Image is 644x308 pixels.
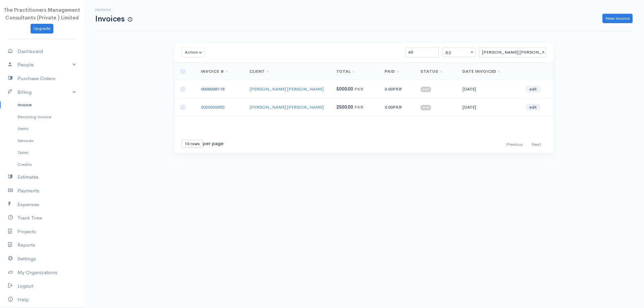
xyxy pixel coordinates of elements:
span: All [442,48,476,57]
a: Total [336,69,355,74]
a: Invoice # [201,69,228,74]
a: edit [526,86,540,93]
a: Upgrade [31,24,53,34]
span: The Practitioners Management Consultants (Private ) Limited [4,7,80,21]
button: Action [182,48,205,57]
td: 0.00 [379,80,415,98]
span: All [442,48,475,57]
a: Date Invoiced [463,69,500,74]
a: [PERSON_NAME] [PERSON_NAME] [250,86,324,92]
td: 0.00 [379,98,415,116]
span: draft [421,87,431,92]
a: 0000008118 [201,86,224,92]
a: New Invoice [602,14,633,23]
a: Paid [385,69,399,74]
h6: Invoice [95,8,132,12]
span: PKR [354,104,363,110]
input: Search [479,48,546,57]
span: draft [421,105,431,110]
span: PKR [393,104,402,110]
span: PKR [354,86,363,92]
span: How to create your first Invoice? [128,17,132,22]
a: Client [250,69,269,74]
span: 5000.00 [336,86,353,92]
td: [DATE] [457,98,520,116]
span: 2500.00 [336,104,353,110]
a: edit [526,104,540,111]
a: 0000006855 [201,104,224,110]
div: per page [182,140,223,148]
a: Status [421,69,442,74]
span: PKR [393,86,402,92]
h1: Invoices [95,15,132,23]
a: [PERSON_NAME] [PERSON_NAME] [250,104,324,110]
td: [DATE] [457,80,520,98]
